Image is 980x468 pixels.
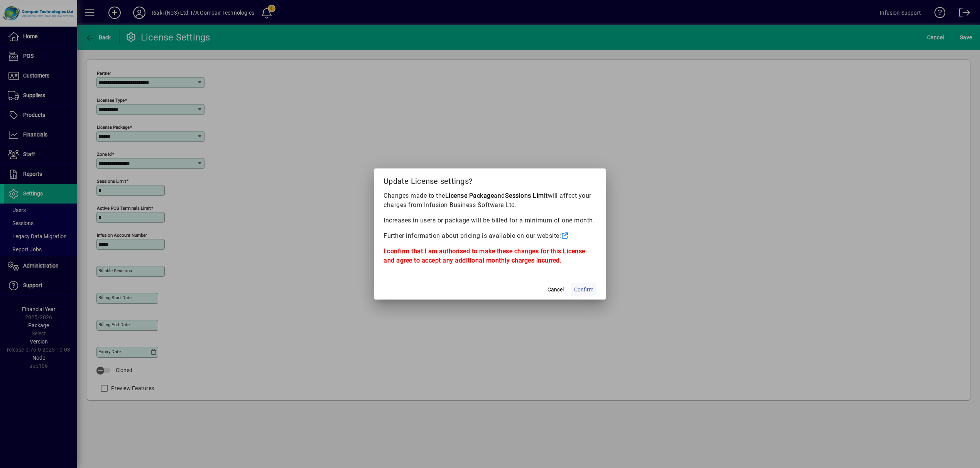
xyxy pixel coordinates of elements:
[384,191,596,210] p: Changes made to the and will affect your charges from Infusion Business Software Ltd.
[543,283,568,296] button: Cancel
[384,231,596,241] p: Further information about pricing is available on our website:
[374,168,606,191] h2: Update License settings?
[574,286,593,294] span: Confirm
[384,247,585,264] b: I confirm that I am authorised to make these changes for this License and agree to accept any add...
[547,286,564,294] span: Cancel
[445,192,494,199] b: License Package
[571,283,596,296] button: Confirm
[384,216,596,225] p: Increases in users or package will be billed for a minimum of one month.
[505,192,548,199] b: Sessions Limit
